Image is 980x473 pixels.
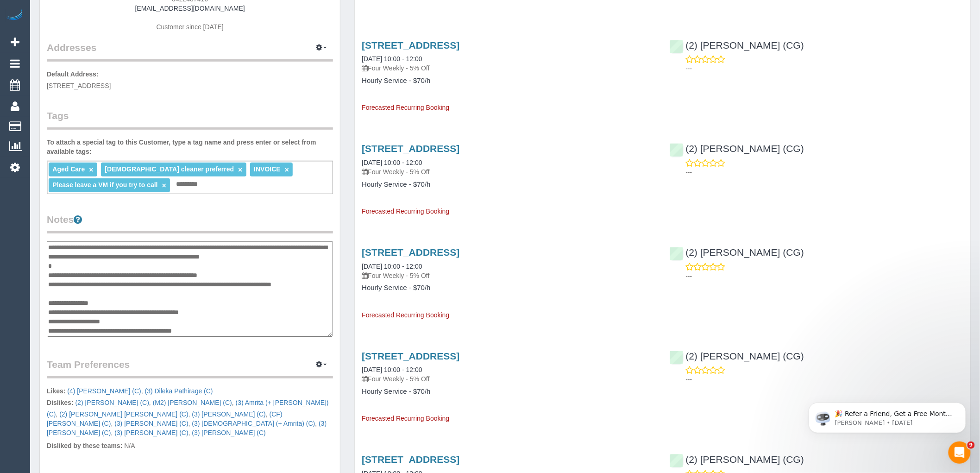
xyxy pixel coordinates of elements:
label: To attach a special tag to this Customer, type a tag name and press enter or select from availabl... [47,138,333,156]
a: (3) Dileka Pathirage (C) [145,387,213,395]
a: (2) [PERSON_NAME] (C) [75,399,149,406]
a: [STREET_ADDRESS] [362,143,459,154]
a: × [162,182,166,189]
iframe: Intercom notifications message [795,383,980,448]
iframe: Intercom live chat [949,441,971,464]
a: (M2) [PERSON_NAME] (C) [153,399,232,406]
a: (2) [PERSON_NAME] (CG) [670,247,804,258]
a: [DATE] 10:00 - 12:00 [362,366,422,373]
span: Forecasted Recurring Booking [362,104,449,111]
a: [STREET_ADDRESS] [362,40,459,50]
p: Four Weekly - 5% Off [362,374,655,384]
a: [STREET_ADDRESS] [362,351,459,361]
a: (3) [PERSON_NAME] (C) [192,410,266,418]
label: Dislikes: [47,398,74,407]
span: , [113,429,190,436]
a: (3) [PERSON_NAME] (C) [47,420,327,436]
a: (2) [PERSON_NAME] (CG) [670,454,804,465]
span: [STREET_ADDRESS] [47,82,111,89]
span: Forecasted Recurring Booking [362,208,449,215]
span: INVOICE [254,165,281,173]
a: (2) [PERSON_NAME] (CG) [670,40,804,50]
img: Automaid Logo [6,9,24,22]
p: --- [686,64,963,73]
span: 9 [967,441,975,449]
span: , [113,420,190,427]
p: --- [686,168,963,177]
span: Customer since [DATE] [157,23,224,31]
a: (3) [PERSON_NAME] (C) [114,429,188,436]
span: , [190,420,317,427]
p: Four Weekly - 5% Off [362,63,655,73]
a: [DATE] 10:00 - 12:00 [362,55,422,63]
label: Likes: [47,386,65,396]
h4: Hourly Service - $70/h [362,181,655,189]
a: (3) [DEMOGRAPHIC_DATA] (+ Amrita) (C) [192,420,315,427]
p: Four Weekly - 5% Off [362,271,655,280]
span: Please leave a VM if you try to call [52,181,157,189]
span: , [47,410,283,427]
label: Default Address: [47,69,99,79]
a: [DATE] 10:00 - 12:00 [362,263,422,270]
span: N/A [124,442,135,449]
a: × [238,166,242,174]
span: [DEMOGRAPHIC_DATA] cleaner preferred [105,165,234,173]
p: --- [686,271,963,281]
p: Four Weekly - 5% Off [362,167,655,177]
label: Disliked by these teams: [47,441,122,450]
span: , [57,410,190,418]
p: Message from Ellie, sent 3d ago [40,36,160,44]
span: Forecasted Recurring Booking [362,311,449,319]
legend: Team Preferences [47,358,333,378]
a: (2) [PERSON_NAME] [PERSON_NAME] (C) [59,410,188,418]
a: (2) [PERSON_NAME] (CG) [670,143,804,154]
a: [STREET_ADDRESS] [362,454,459,465]
legend: Tags [47,109,333,130]
a: (3) [PERSON_NAME] (C) [114,420,188,427]
a: [STREET_ADDRESS] [362,247,459,258]
a: × [89,166,93,174]
span: , [67,387,143,395]
a: [EMAIL_ADDRESS][DOMAIN_NAME] [135,5,245,12]
span: Aged Care [52,165,85,173]
h4: Hourly Service - $70/h [362,77,655,85]
a: (3) Amrita (+ [PERSON_NAME]) (C) [47,399,329,418]
span: , [151,399,234,406]
span: Forecasted Recurring Booking [362,415,449,422]
span: 🎉 Refer a Friend, Get a Free Month! 🎉 Love Automaid? Share the love! When you refer a friend who ... [40,27,158,126]
a: (3) [PERSON_NAME] (C) [192,429,266,436]
h4: Hourly Service - $70/h [362,388,655,396]
legend: Notes [47,213,333,233]
a: (CF) [PERSON_NAME] (C) [47,410,283,427]
span: , [47,399,329,418]
span: , [75,399,151,406]
p: --- [686,375,963,384]
a: × [285,166,289,174]
span: , [47,420,327,436]
a: (4) [PERSON_NAME] (C) [67,387,141,395]
h4: Hourly Service - $70/h [362,284,655,292]
span: , [190,410,268,418]
a: (2) [PERSON_NAME] (CG) [670,351,804,361]
a: [DATE] 10:00 - 12:00 [362,159,422,166]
